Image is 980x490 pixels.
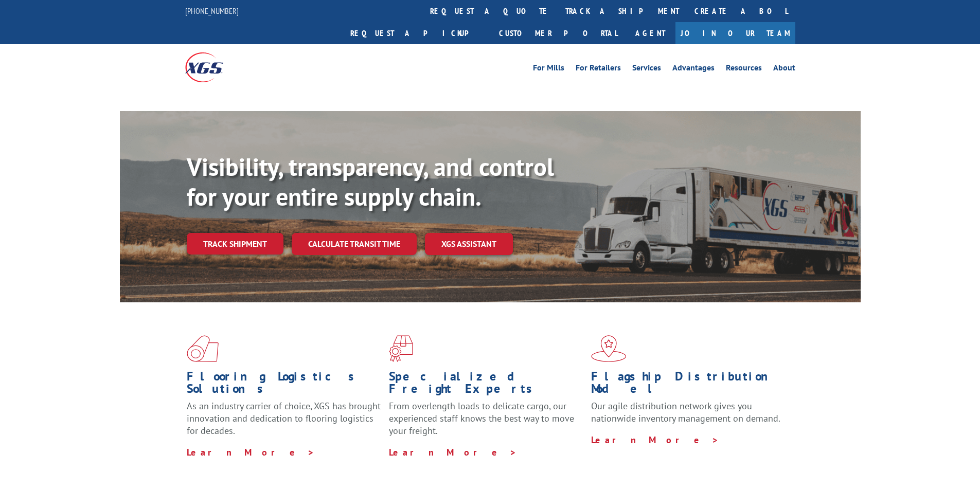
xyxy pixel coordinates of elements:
a: Learn More > [187,446,315,458]
b: Visibility, transparency, and control for your entire supply chain. [187,151,554,212]
a: [PHONE_NUMBER] [185,6,239,16]
a: For Mills [533,64,564,75]
img: xgs-icon-flagship-distribution-model-red [591,335,627,362]
a: Customer Portal [491,22,625,44]
p: From overlength loads to delicate cargo, our experienced staff knows the best way to move your fr... [389,400,583,446]
a: Learn More > [591,434,719,446]
span: As an industry carrier of choice, XGS has brought innovation and dedication to flooring logistics... [187,400,381,437]
h1: Flooring Logistics Solutions [187,370,381,400]
a: About [773,64,795,75]
a: XGS ASSISTANT [425,233,513,255]
a: Join Our Team [675,22,795,44]
a: Services [632,64,661,75]
span: Our agile distribution network gives you nationwide inventory management on demand. [591,400,780,424]
h1: Specialized Freight Experts [389,370,583,400]
a: Agent [625,22,675,44]
a: Advantages [672,64,715,75]
a: Request a pickup [343,22,491,44]
h1: Flagship Distribution Model [591,370,786,400]
img: xgs-icon-focused-on-flooring-red [389,335,413,362]
img: xgs-icon-total-supply-chain-intelligence-red [187,335,219,362]
a: Track shipment [187,233,283,255]
a: Resources [726,64,762,75]
a: Calculate transit time [292,233,417,255]
a: Learn More > [389,446,517,458]
a: For Retailers [576,64,621,75]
